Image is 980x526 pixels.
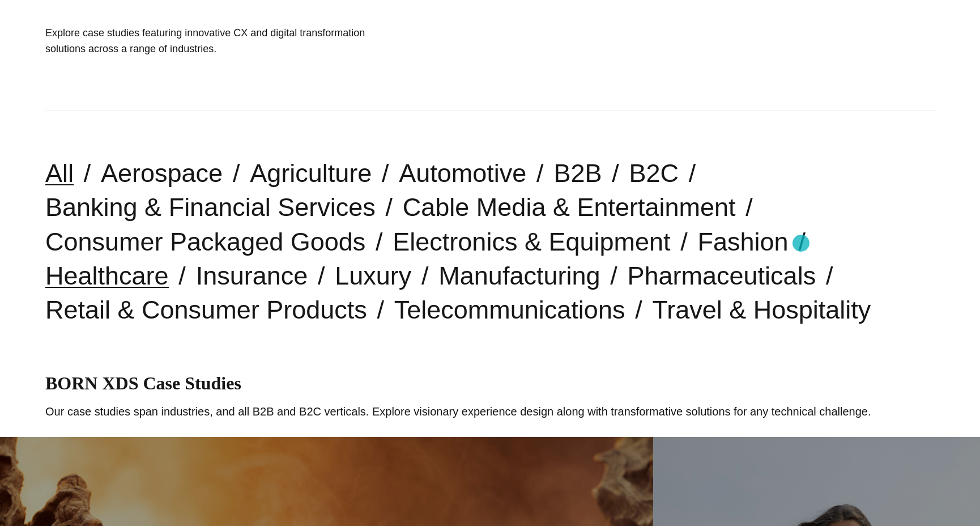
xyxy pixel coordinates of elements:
a: Manufacturing [438,261,600,290]
a: Pharmaceuticals [628,261,816,290]
p: Our case studies span industries, and all B2B and B2C verticals. Explore visionary experience des... [45,403,935,420]
a: Automotive [399,159,526,188]
a: Luxury [335,261,411,290]
a: Travel & Hospitality [652,295,871,324]
a: Cable Media & Entertainment [403,193,736,222]
a: Retail & Consumer Products [45,295,367,324]
a: Telecommunications [394,295,625,324]
a: Electronics & Equipment [393,227,670,256]
a: All [45,159,74,188]
h1: BORN XDS Case Studies [45,373,935,394]
a: Consumer Packaged Goods [45,227,365,256]
a: B2C [629,159,679,188]
a: Banking & Financial Services [45,193,376,222]
a: Fashion [698,227,789,256]
h1: Explore case studies featuring innovative CX and digital transformation solutions across a range ... [45,25,385,57]
a: Agriculture [250,159,372,188]
a: Insurance [196,261,308,290]
a: B2B [553,159,602,188]
a: Aerospace [101,159,223,188]
a: Healthcare [45,261,169,290]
